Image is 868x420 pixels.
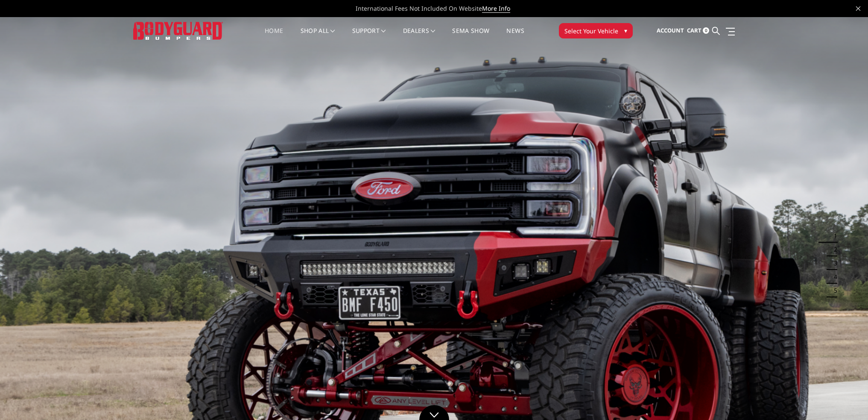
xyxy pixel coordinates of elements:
[703,27,709,34] span: 0
[829,270,837,284] button: 4 of 5
[559,23,633,38] button: Select Your Vehicle
[657,26,684,34] span: Account
[301,28,335,44] a: shop all
[452,28,489,44] a: SEMA Show
[687,19,709,42] a: Cart 0
[564,26,618,35] span: Select Your Vehicle
[265,28,283,44] a: Home
[657,19,684,42] a: Account
[482,4,510,13] a: More Info
[419,405,449,420] a: Click to Down
[829,256,837,270] button: 3 of 5
[352,28,386,44] a: Support
[829,229,837,243] button: 1 of 5
[133,22,223,39] img: BODYGUARD BUMPERS
[829,284,837,297] button: 5 of 5
[687,26,701,34] span: Cart
[506,28,524,44] a: News
[829,243,837,256] button: 2 of 5
[403,28,435,44] a: Dealers
[624,26,627,35] span: ▾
